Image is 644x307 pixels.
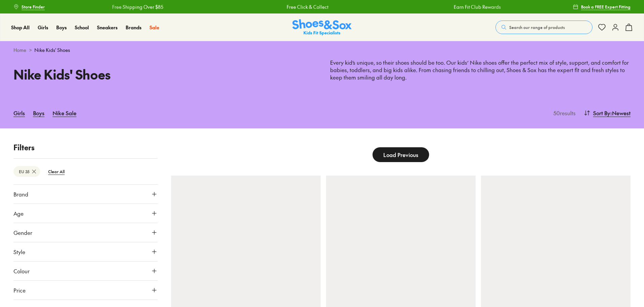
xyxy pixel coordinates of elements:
p: Filters [13,142,158,153]
img: SNS_Logo_Responsive.svg [292,19,352,36]
span: Style [13,248,25,256]
a: Earn Fit Club Rewards [454,3,501,10]
a: Sale [150,24,159,31]
span: Colour [13,267,30,275]
btn: Clear All [43,165,70,178]
a: Girls [13,105,25,120]
div: > [13,47,631,54]
p: Every kid’s unique, so their shoes should be too. Our kids’ Nike shoes offer the perfect mix of s... [330,59,631,81]
a: Home [13,47,26,54]
button: Sort By:Newest [584,105,631,120]
span: Brand [13,190,28,198]
span: Price [13,286,26,294]
button: Colour [13,262,158,280]
a: Sneakers [97,24,118,31]
a: Shoes & Sox [292,19,352,36]
button: Price [13,281,158,300]
a: Store Finder [13,1,45,13]
a: Girls [38,24,48,31]
h1: Nike Kids' Shoes [13,65,314,84]
a: Nike Sale [53,105,76,120]
button: Brand [13,185,158,204]
span: Book a FREE Expert Fitting [581,4,631,10]
span: : Newest [610,109,631,117]
a: School [75,24,89,31]
button: Load Previous [373,147,429,162]
a: Book a FREE Expert Fitting [573,1,631,13]
a: Shop All [11,24,30,31]
a: Boys [56,24,67,31]
button: Style [13,242,158,261]
a: Boys [33,105,44,120]
span: Nike Kids' Shoes [34,47,70,54]
a: Free Shipping Over $85 [112,3,163,10]
button: Gender [13,223,158,242]
p: 50 results [551,109,576,117]
btn: EU 35 [13,166,40,177]
span: Gender [13,228,32,237]
span: Search our range of products [509,24,565,30]
span: Store Finder [22,4,45,10]
button: Search our range of products [495,21,592,34]
span: Load Previous [383,151,418,159]
span: Sort By [593,109,610,117]
a: Free Click & Collect [287,3,328,10]
span: Age [13,209,24,217]
button: Age [13,204,158,223]
a: Brands [126,24,141,31]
